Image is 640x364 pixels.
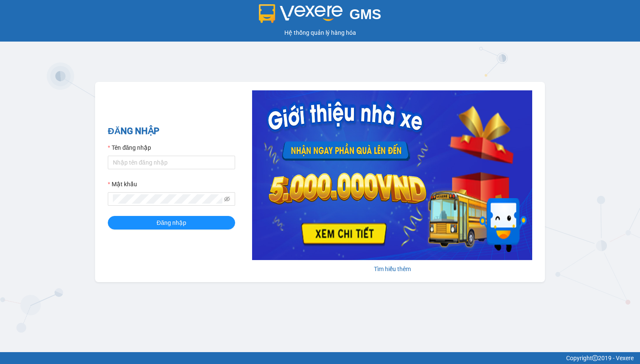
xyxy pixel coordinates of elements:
div: Hệ thống quản lý hàng hóa [2,28,638,37]
h2: ĐĂNG NHẬP [108,124,235,138]
label: Tên đăng nhập [108,143,151,152]
span: GMS [349,6,381,22]
a: GMS [259,13,382,20]
div: Tìm hiểu thêm [252,264,532,274]
label: Mật khẩu [108,179,137,189]
span: copyright [592,355,598,361]
input: Tên đăng nhập [108,156,235,169]
div: Copyright 2019 - Vexere [6,353,634,363]
img: banner-0 [252,90,532,260]
span: eye-invisible [224,196,230,202]
img: logo 2 [259,4,343,23]
button: Đăng nhập [108,216,235,230]
span: Đăng nhập [157,218,186,227]
input: Mật khẩu [113,194,222,204]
